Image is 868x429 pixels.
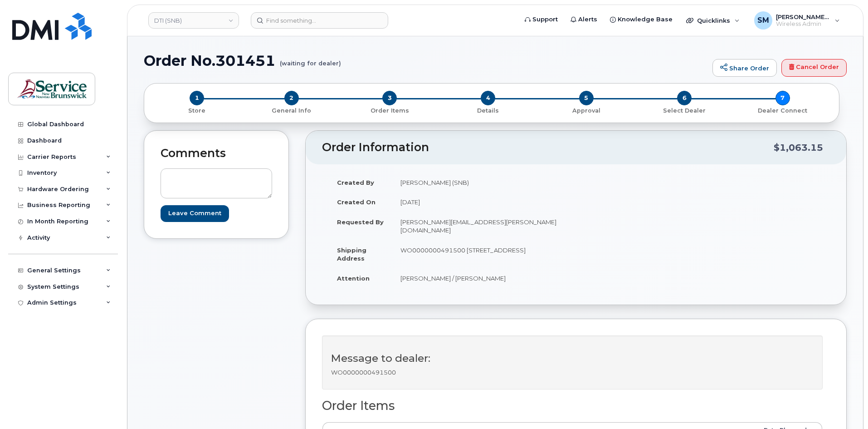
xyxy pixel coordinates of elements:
p: Order Items [344,107,435,115]
h2: Order Information [322,141,774,154]
span: 1 [190,91,204,105]
a: Share Order [712,59,777,77]
a: 4 Details [439,105,537,115]
p: Approval [541,107,632,115]
a: 6 Select Dealer [635,105,734,115]
p: Details [443,107,534,115]
input: Leave Comment [161,205,229,222]
strong: Requested By [337,218,384,226]
h2: Order Items [322,399,823,413]
td: [DATE] [392,192,569,212]
h1: Order No.301451 [144,53,708,69]
span: 4 [481,91,495,105]
h2: Comments [161,147,272,160]
a: 1 Store [151,105,243,115]
small: (waiting for dealer) [280,53,341,67]
p: Select Dealer [639,107,730,115]
strong: Created By [337,179,374,186]
strong: Attention [337,275,370,282]
a: 3 Order Items [341,105,439,115]
p: WO0000000491500 [331,368,814,377]
td: [PERSON_NAME][EMAIL_ADDRESS][PERSON_NAME][DOMAIN_NAME] [392,212,569,240]
td: WO0000000491500 [STREET_ADDRESS] [392,240,569,268]
a: 5 Approval [537,105,635,115]
span: 3 [382,91,397,105]
h3: Message to dealer: [331,353,814,364]
p: Store [155,107,239,115]
a: 2 General Info [243,105,341,115]
span: 2 [284,91,299,105]
span: 6 [677,91,692,105]
p: General Info [246,107,337,115]
strong: Shipping Address [337,247,366,262]
strong: Created On [337,198,375,206]
div: $1,063.15 [774,139,823,156]
a: Cancel Order [781,59,847,77]
span: 5 [579,91,594,105]
td: [PERSON_NAME] / [PERSON_NAME] [392,268,569,288]
td: [PERSON_NAME] (SNB) [392,173,569,192]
